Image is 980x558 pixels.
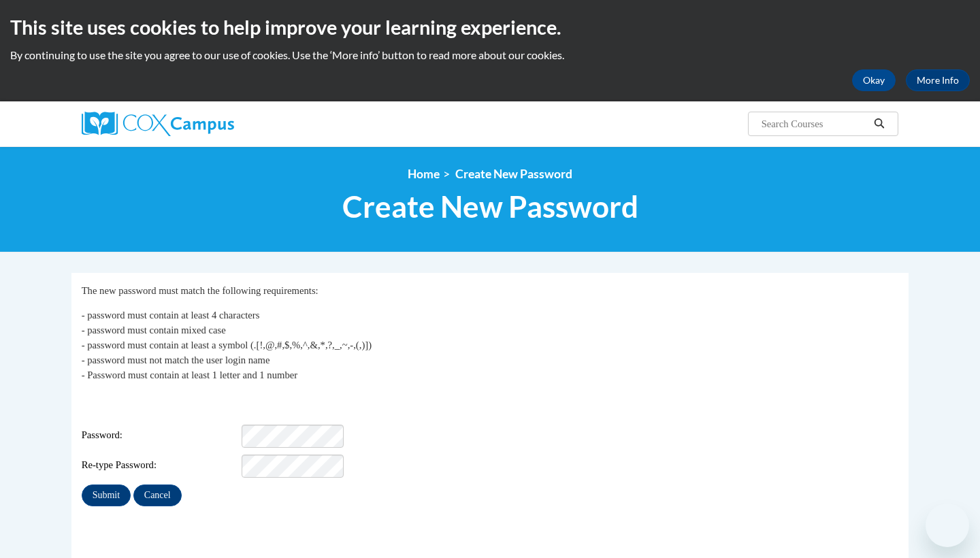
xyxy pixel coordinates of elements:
span: - password must contain at least 4 characters - password must contain mixed case - password must ... [82,310,372,380]
button: Okay [852,69,896,91]
span: Password: [82,428,240,443]
a: Cox Campus [82,112,340,136]
h2: This site uses cookies to help improve your learning experience. [10,14,970,41]
img: Cox Campus [82,112,234,136]
button: Search [869,116,889,132]
input: Submit [82,485,131,506]
a: Home [408,167,440,181]
span: The new password must match the following requirements: [82,285,318,296]
input: Cancel [133,485,182,506]
span: Create New Password [455,167,572,181]
span: Create New Password [342,188,638,225]
a: More Info [906,69,970,91]
span: Re-type Password: [82,458,240,473]
input: Search Courses [760,116,869,132]
iframe: Button to launch messaging window [926,504,969,547]
p: By continuing to use the site you agree to our use of cookies. Use the ‘More info’ button to read... [10,48,970,63]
